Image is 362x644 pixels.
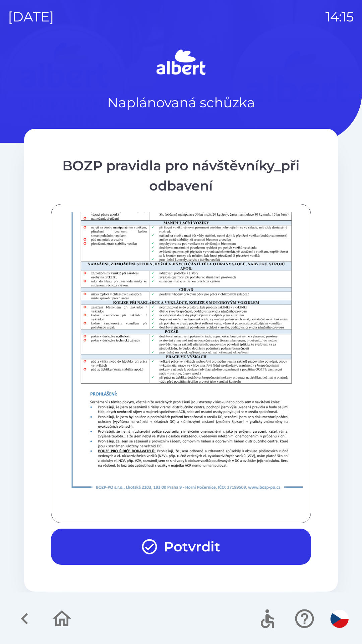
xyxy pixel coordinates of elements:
button: Potvrdit [51,529,311,565]
div: BOZP pravidla pro návštěvníky_při odbavení [51,156,311,196]
img: cs flag [330,610,349,628]
p: [DATE] [8,7,54,27]
img: t5iKY4Cocv4gECBCogIEgBgIECBAgQIAAAQIEDAQNECBAgAABAgQIECCwAh4EVRAgQIAAAQIECBAg4EHQAAECBAgQIECAAAEC... [59,128,319,496]
p: Naplánovaná schůzka [107,93,255,113]
img: Logo [24,47,338,79]
p: 14:15 [325,7,354,27]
